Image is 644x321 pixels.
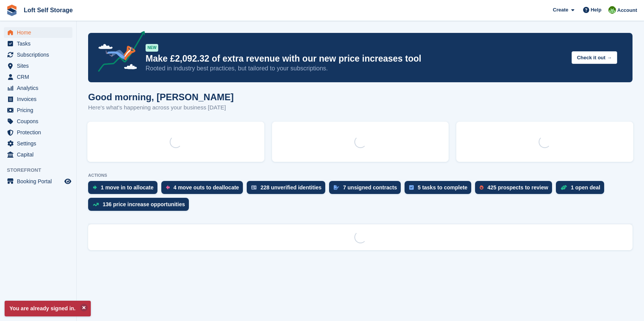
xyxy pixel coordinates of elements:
[4,149,72,160] a: menu
[560,185,567,190] img: deal-1b604bf984904fb50ccaf53a9ad4b4a5d6e5aea283cecdc64d6e3604feb123c2.svg
[146,53,565,64] p: Make £2,092.32 of extra revenue with our new price increases tool
[553,6,568,14] span: Create
[343,184,397,191] div: 7 unsigned contracts
[93,203,99,206] img: price_increase_opportunities-93ffe204e8149a01c8c9dc8f82e8f89637d9d84a8eef4429ea346261dce0b2c0.svg
[88,103,234,112] p: Here's what's happening across your business [DATE]
[17,49,63,60] span: Subscriptions
[17,27,63,38] span: Home
[617,7,637,14] span: Account
[261,184,322,191] div: 228 unverified identities
[17,127,63,138] span: Protection
[17,138,63,149] span: Settings
[608,6,616,14] img: James Johnson
[4,127,72,138] a: menu
[556,181,608,198] a: 1 open deal
[17,149,63,160] span: Capital
[7,166,76,174] span: Storefront
[251,185,257,190] img: verify_identity-adf6edd0f0f0b5bbfe63781bf79b02c33cf7c696d77639b501bdc392416b5a36.svg
[571,184,600,191] div: 1 open deal
[572,51,617,64] button: Check it out →
[88,173,633,178] p: ACTIONS
[4,176,72,187] a: menu
[405,181,475,198] a: 5 tasks to complete
[17,60,63,71] span: Sites
[17,105,63,116] span: Pricing
[418,184,467,191] div: 5 tasks to complete
[4,116,72,127] a: menu
[480,185,483,190] img: prospect-51fa495bee0391a8d652442698ab0144808aea92771e9ea1ae160a38d050c398.svg
[4,49,72,60] a: menu
[146,44,158,52] div: NEW
[4,94,72,104] a: menu
[409,185,414,190] img: task-75834270c22a3079a89374b754ae025e5fb1db73e45f91037f5363f120a921f8.svg
[329,181,405,198] a: 7 unsigned contracts
[17,94,63,104] span: Invoices
[487,184,548,191] div: 425 prospects to review
[6,5,18,16] img: stora-icon-8386f47178a22dfd0bd8f6a31ec36ba5ce8667c1dd55bd0f319d3a0aa187defe.svg
[5,301,91,316] p: You are already signed in.
[4,60,72,71] a: menu
[247,181,329,198] a: 228 unverified identities
[88,181,161,198] a: 1 move in to allocate
[166,185,170,190] img: move_outs_to_deallocate_icon-f764333ba52eb49d3ac5e1228854f67142a1ed5810a6f6cc68b1a99e826820c5.svg
[591,6,601,14] span: Help
[334,185,339,190] img: contract_signature_icon-13c848040528278c33f63329250d36e43548de30e8caae1d1a13099fd9432cc5.svg
[88,198,193,215] a: 136 price increase opportunities
[17,38,63,49] span: Tasks
[4,72,72,82] a: menu
[4,105,72,116] a: menu
[21,4,76,16] a: Loft Self Storage
[17,116,63,127] span: Coupons
[4,38,72,49] a: menu
[17,72,63,82] span: CRM
[92,31,145,75] img: price-adjustments-announcement-icon-8257ccfd72463d97f412b2fc003d46551f7dbcb40ab6d574587a9cd5c0d94...
[4,138,72,149] a: menu
[103,201,185,207] div: 136 price increase opportunities
[4,27,72,38] a: menu
[475,181,556,198] a: 425 prospects to review
[63,177,72,186] a: Preview store
[146,64,565,73] p: Rooted in industry best practices, but tailored to your subscriptions.
[101,184,154,191] div: 1 move in to allocate
[88,92,234,102] h1: Good morning, [PERSON_NAME]
[93,185,97,190] img: move_ins_to_allocate_icon-fdf77a2bb77ea45bf5b3d319d69a93e2d87916cf1d5bf7949dd705db3b84f3ca.svg
[17,83,63,93] span: Analytics
[4,83,72,93] a: menu
[161,181,247,198] a: 4 move outs to deallocate
[17,176,63,187] span: Booking Portal
[174,184,239,191] div: 4 move outs to deallocate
